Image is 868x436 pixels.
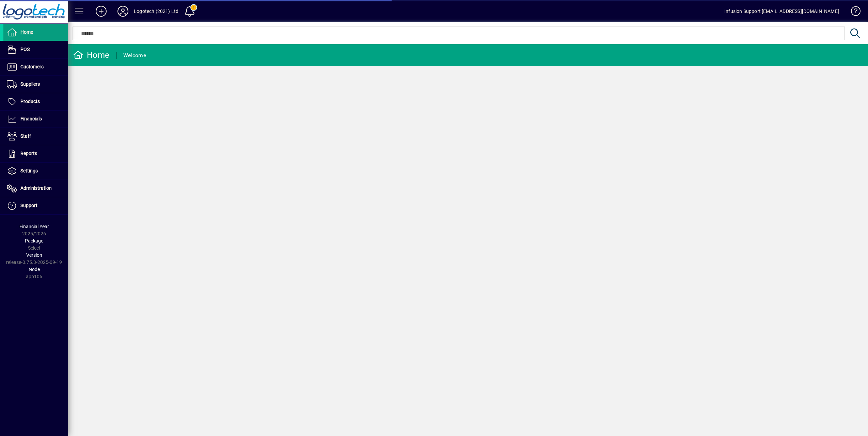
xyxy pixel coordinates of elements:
[73,50,109,61] div: Home
[20,29,33,35] span: Home
[846,1,859,23] a: Knowledge Base
[112,5,134,17] button: Profile
[724,6,839,17] div: Infusion Support [EMAIL_ADDRESS][DOMAIN_NAME]
[20,151,37,156] span: Reports
[20,47,30,52] span: POS
[3,76,68,93] a: Suppliers
[3,180,68,197] a: Administration
[20,99,40,104] span: Products
[19,224,49,229] span: Financial Year
[3,128,68,145] a: Staff
[3,93,68,110] a: Products
[20,116,42,121] span: Financials
[20,133,31,139] span: Staff
[20,168,38,173] span: Settings
[3,111,68,128] a: Financials
[20,81,40,87] span: Suppliers
[134,6,178,17] div: Logotech (2021) Ltd
[3,58,68,76] a: Customers
[25,238,43,244] span: Package
[26,252,42,258] span: Version
[20,203,37,208] span: Support
[20,185,52,191] span: Administration
[20,64,44,69] span: Customers
[29,267,40,272] span: Node
[3,163,68,180] a: Settings
[123,50,146,61] div: Welcome
[3,197,68,214] a: Support
[90,5,112,17] button: Add
[3,145,68,162] a: Reports
[3,41,68,58] a: POS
